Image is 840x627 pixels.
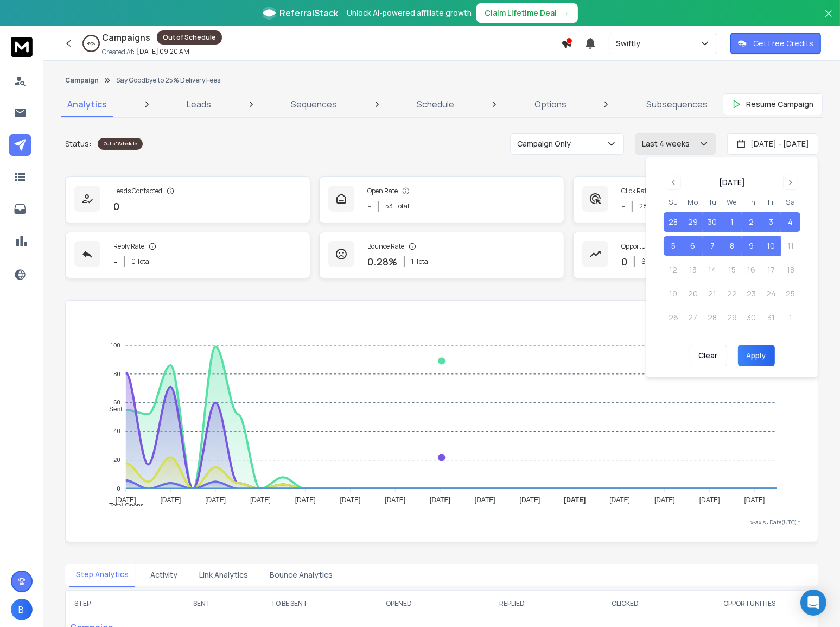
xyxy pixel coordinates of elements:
th: Monday [683,197,703,208]
button: Apply [738,345,775,366]
a: Options [528,91,573,117]
a: Schedule [411,91,461,117]
p: Campaign Only [517,138,575,149]
tspan: [DATE] [161,496,181,504]
button: Go to next month [783,175,798,190]
button: Close banner [822,7,836,33]
p: Open Rate [367,187,398,195]
button: Resume Campaign [723,93,823,115]
h1: Campaigns [102,31,150,44]
p: Bounce Rate [367,242,404,251]
button: Campaign [65,76,99,85]
p: - [621,199,625,214]
tspan: 100 [110,342,120,349]
a: Leads [180,91,218,117]
th: OPENED [342,591,455,617]
tspan: [DATE] [205,496,226,504]
button: B [11,599,33,620]
tspan: [DATE] [295,496,316,504]
a: Opportunities0$0 [573,232,818,278]
a: Subsequences [640,91,714,117]
p: Options [534,98,567,111]
p: Unlock AI-powered affiliate growth [347,8,472,18]
p: Last 4 weeks [642,138,694,149]
a: Bounce Rate0.28%1Total [319,232,564,278]
p: [DATE] 09:20 AM [137,47,189,56]
span: ReferralStack [280,7,339,20]
a: Analytics [61,91,113,117]
button: 1 [722,212,742,232]
a: Click Rate-28Total [573,176,818,223]
p: Swiftly [616,38,645,49]
p: Leads Contacted [113,187,162,195]
p: Status: [65,138,91,149]
button: 4 [781,212,800,232]
tspan: [DATE] [116,496,136,504]
tspan: [DATE] [430,496,450,504]
tspan: [DATE] [654,496,675,504]
p: Click Rate [621,187,650,195]
th: Saturday [781,197,800,208]
th: Sunday [664,197,683,208]
button: 28 [664,212,683,232]
th: Friday [761,197,781,208]
tspan: 80 [113,371,120,377]
a: Sequences [284,91,343,117]
button: [DATE] - [DATE] [727,133,818,155]
tspan: [DATE] [385,496,405,504]
a: Open Rate-53Total [319,176,564,223]
button: Go to previous month [666,175,681,190]
span: Total [416,257,430,266]
div: Out of Schedule [98,138,143,150]
tspan: [DATE] [520,496,540,504]
p: 0 [113,199,119,214]
th: STEP [66,591,168,617]
a: Leads Contacted0 [65,176,310,223]
p: 0 [621,254,627,269]
tspan: [DATE] [250,496,271,504]
button: 29 [683,212,703,232]
p: 99 % [87,40,96,47]
tspan: [DATE] [340,496,361,504]
span: → [562,8,569,18]
button: 6 [683,236,703,256]
tspan: 60 [113,400,120,406]
tspan: [DATE] [699,496,720,504]
tspan: 40 [113,428,120,434]
p: Created At: [102,48,135,56]
button: 5 [664,236,683,256]
p: - [113,254,117,269]
span: 28 [639,202,647,211]
div: [DATE] [719,177,745,188]
p: Get Free Credits [753,38,813,49]
button: Step Analytics [69,562,135,587]
span: Total Opens [101,502,144,510]
tspan: [DATE] [475,496,495,504]
p: 0 Total [131,257,151,266]
th: TO BE SENT [236,591,342,617]
button: 10 [761,236,781,256]
a: Reply Rate-0 Total [65,232,310,278]
tspan: [DATE] [564,496,586,504]
tspan: [DATE] [609,496,630,504]
button: 2 [742,212,761,232]
p: 0.28 % [367,254,397,269]
th: Thursday [742,197,761,208]
p: x-axis : Date(UTC) [83,518,800,527]
p: Analytics [67,98,107,111]
div: Open Intercom Messenger [800,590,826,616]
th: CLICKED [569,591,682,617]
button: Bounce Analytics [263,563,339,587]
button: 7 [703,236,722,256]
p: $ 0 [641,257,650,266]
th: SENT [168,591,236,617]
button: 3 [761,212,781,232]
th: Wednesday [722,197,742,208]
button: Get Free Credits [730,33,821,54]
p: Subsequences [646,98,708,111]
p: Leads [187,98,211,111]
button: 8 [722,236,742,256]
span: 53 [385,202,393,211]
p: - [367,199,371,214]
